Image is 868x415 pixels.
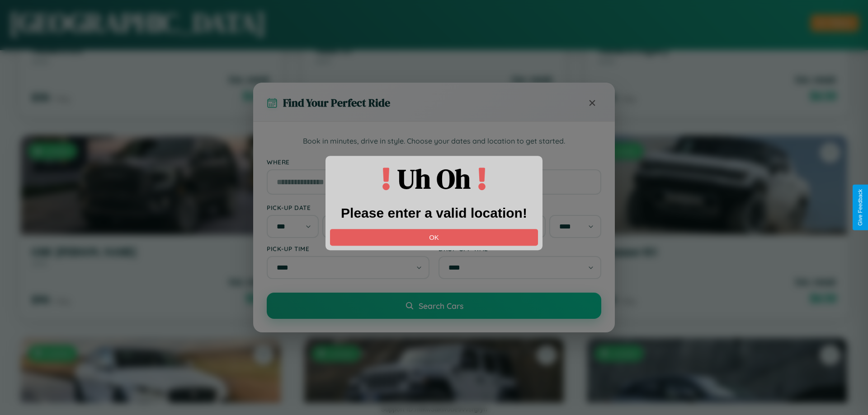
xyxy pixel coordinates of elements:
[267,135,601,147] p: Book in minutes, drive in style. Choose your dates and location to get started.
[439,204,601,211] label: Drop-off Date
[267,204,429,211] label: Pick-up Date
[267,158,601,166] label: Where
[267,245,429,252] label: Pick-up Time
[439,245,601,252] label: Drop-off Time
[419,301,463,311] span: Search Cars
[283,95,390,110] h3: Find Your Perfect Ride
